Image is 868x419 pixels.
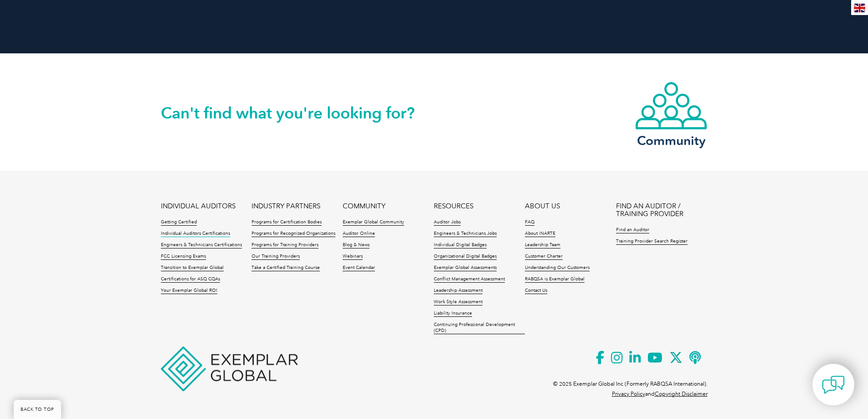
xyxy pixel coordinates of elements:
a: INDIVIDUAL AUDITORS [161,202,236,210]
a: Find an Auditor [616,227,649,233]
a: Training Provider Search Register [616,238,688,245]
img: contact-chat.png [822,373,845,396]
a: FCC Licensing Exams [161,253,206,260]
img: en [854,4,865,12]
a: Contact Us [525,288,547,294]
a: Individual Digital Badges [434,242,487,248]
a: Copyright Disclaimer [655,391,708,397]
a: Auditor Jobs [434,219,461,226]
a: Programs for Certification Bodies [252,219,322,226]
h2: Can't find what you're looking for? [161,106,434,120]
a: Blog & News [343,242,370,248]
a: Transition to Exemplar Global [161,265,224,271]
a: RABQSA is Exemplar Global [525,276,585,283]
a: Auditor Online [343,231,375,237]
a: Engineers & Technicians Jobs [434,231,497,237]
a: Leadership Team [525,242,560,248]
a: Conflict Management Assessment [434,276,505,283]
a: Take a Certified Training Course [252,265,320,271]
a: Liability Insurance [434,310,472,317]
p: and [612,389,708,399]
a: FIND AN AUDITOR / TRAINING PROVIDER [616,202,707,218]
a: Community [635,81,708,146]
a: About iNARTE [525,231,555,237]
a: Engineers & Technicians Certifications [161,242,242,248]
a: Getting Certified [161,219,197,226]
a: Customer Charter [525,253,563,260]
a: Continuing Professional Development (CPD) [434,322,525,334]
a: Exemplar Global Community [343,219,404,226]
a: FAQ [525,219,534,226]
a: Work Style Assessment [434,299,483,305]
a: Exemplar Global Assessments [434,265,497,271]
a: Understanding Our Customers [525,265,590,271]
a: Webinars [343,253,363,260]
a: Organizational Digital Badges [434,253,497,260]
a: RESOURCES [434,202,473,210]
a: Privacy Policy [612,391,645,397]
a: Individual Auditors Certifications [161,231,230,237]
a: Your Exemplar Global ROI [161,288,217,294]
a: INDUSTRY PARTNERS [252,202,320,210]
a: COMMUNITY [343,202,385,210]
a: Programs for Training Providers [252,242,318,248]
a: Event Calendar [343,265,375,271]
p: © 2025 Exemplar Global Inc (Formerly RABQSA International). [553,379,708,389]
a: Certifications for ASQ CQAs [161,276,220,283]
img: Exemplar Global [161,347,298,391]
a: Our Training Providers [252,253,300,260]
img: icon-community.webp [635,81,708,130]
h3: Community [635,135,708,146]
a: Programs for Recognized Organizations [252,231,335,237]
a: ABOUT US [525,202,560,210]
a: Leadership Assessment [434,288,483,294]
a: BACK TO TOP [14,400,61,419]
